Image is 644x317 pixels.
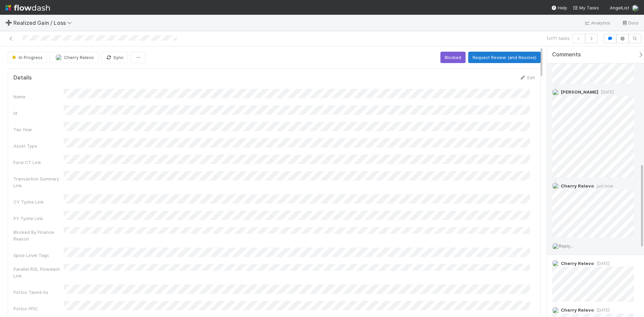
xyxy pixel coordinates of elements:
span: [DATE] [598,90,614,95]
div: PY Tyche Link [13,215,64,222]
div: Id [13,110,64,116]
span: [DATE] [594,261,609,266]
div: Spice Level Tags [13,252,64,259]
h5: Details [13,74,32,81]
img: avatar_1c2f0edd-858e-4812-ac14-2a8986687c67.png [55,54,62,61]
img: logo-inverted-e16ddd16eac7371096b0.svg [5,2,50,13]
div: Transaction Summary Link [13,175,64,189]
span: 1 of 71 tasks [546,35,570,42]
div: Portco PFIC [13,305,64,312]
span: Realized Gain / Loss [13,19,75,26]
div: Name [13,93,64,100]
div: Blocked By Finance Reason [13,229,64,242]
a: Analytics [584,19,611,27]
span: just now [594,183,613,189]
a: Docs [622,19,639,27]
a: Edit [519,75,535,80]
button: Blocked [440,52,466,63]
div: Fund CT Link [13,159,64,166]
span: Comments [552,51,581,58]
img: avatar_1c2f0edd-858e-4812-ac14-2a8986687c67.png [632,5,639,11]
img: avatar_1c2f0edd-858e-4812-ac14-2a8986687c67.png [552,260,559,267]
button: Request Review (and Resolve) [468,52,541,63]
span: Cherry Relevo [561,261,594,266]
div: Help [551,4,567,11]
img: avatar_04ed6c9e-3b93-401c-8c3a-8fad1b1fc72c.png [552,89,559,96]
span: [PERSON_NAME] [561,89,598,95]
button: Sync [101,52,128,63]
span: My Tasks [573,5,599,10]
div: Portco Taxed As [13,289,64,296]
div: Asset Type [13,143,64,149]
span: Cherry Relevo [561,307,594,313]
span: [DATE] [594,308,609,313]
img: avatar_1c2f0edd-858e-4812-ac14-2a8986687c67.png [552,243,559,250]
img: avatar_1c2f0edd-858e-4812-ac14-2a8986687c67.png [552,182,559,189]
span: ➕ [5,20,12,25]
span: Cherry Relevo [64,55,94,60]
span: AngelList [610,5,629,10]
div: Tax Year [13,126,64,133]
span: Cherry Relevo [561,183,594,189]
span: Reply... [559,243,573,249]
button: Cherry Relevo [50,52,98,63]
div: Parallel RGL Flowdash Link [13,266,64,279]
img: avatar_1c2f0edd-858e-4812-ac14-2a8986687c67.png [552,307,559,314]
div: CY Tyche Link [13,199,64,205]
a: My Tasks [573,4,599,11]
